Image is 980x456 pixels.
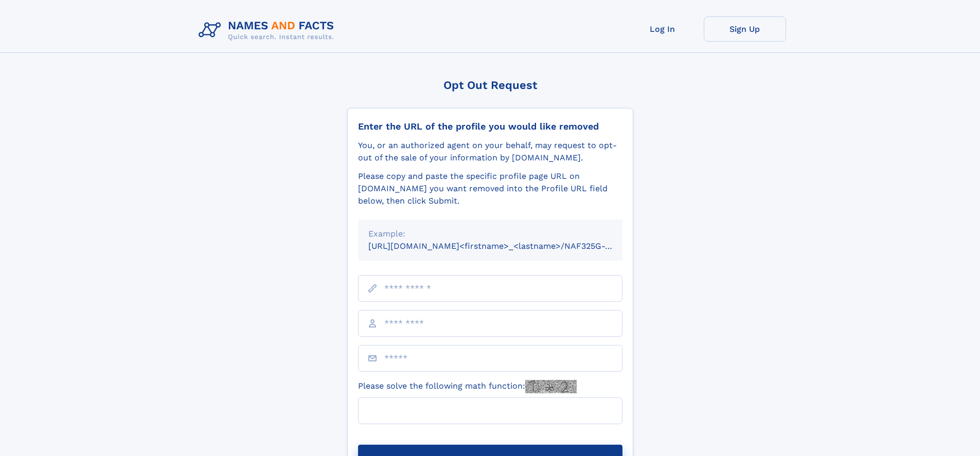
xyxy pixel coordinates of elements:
[358,170,622,207] div: Please copy and paste the specific profile page URL on [DOMAIN_NAME] you want removed into the Pr...
[347,79,633,92] div: Opt Out Request
[358,380,577,393] label: Please solve the following math function:
[368,228,612,240] div: Example:
[194,16,343,44] img: Logo Names and Facts
[621,16,704,42] a: Log In
[358,139,622,164] div: You, or an authorized agent on your behalf, may request to opt-out of the sale of your informatio...
[704,16,786,42] a: Sign Up
[368,241,642,251] small: [URL][DOMAIN_NAME]<firstname>_<lastname>/NAF325G-xxxxxxxx
[358,121,622,132] div: Enter the URL of the profile you would like removed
